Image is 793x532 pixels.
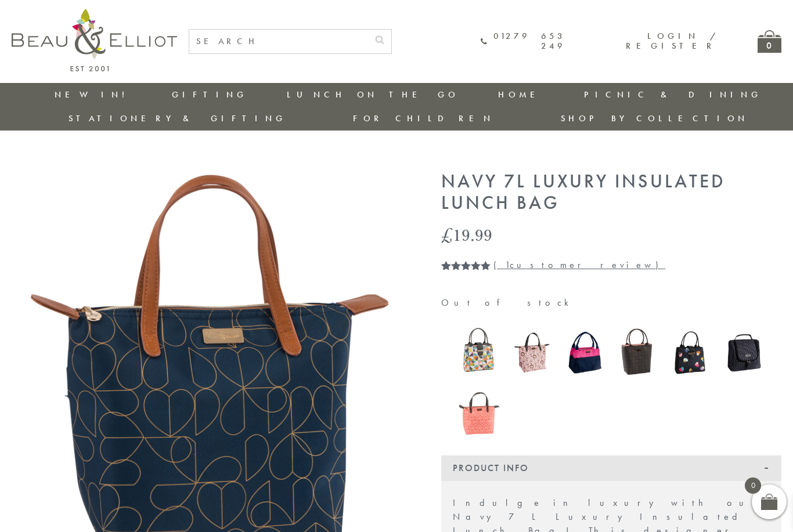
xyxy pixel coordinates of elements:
[511,325,553,382] a: Boho Luxury Insulated Lunch Bag
[441,260,446,284] span: 1
[189,30,368,53] input: SEARCH
[441,260,491,312] span: Rated out of 5 based on customer rating
[564,325,605,382] a: Colour Block Insulated Lunch Bag
[498,89,545,100] a: Home
[287,89,459,100] a: Lunch On The Go
[353,113,494,124] a: For Children
[441,223,453,247] span: £
[564,325,605,379] img: Colour Block Insulated Lunch Bag
[459,325,500,379] img: Carnaby Bloom Insulated Lunch Handbag
[670,328,711,377] img: Emily Heart Insulated Lunch Bag
[584,89,762,100] a: Picnic & Dining
[617,325,658,379] img: Dove Insulated Lunch Bag
[459,325,500,382] a: Carnaby Bloom Insulated Lunch Handbag
[459,382,500,438] a: Insulated 7L Luxury Lunch Bag
[511,325,553,379] img: Boho Luxury Insulated Lunch Bag
[441,223,492,247] bdi: 19.99
[441,260,491,270] div: Rated 5.00 out of 5
[745,477,761,494] span: 0
[481,31,565,52] a: 01279 653 249
[758,30,781,53] a: 0
[723,325,764,382] a: Manhattan Larger Lunch Bag
[626,30,717,52] a: Login / Register
[493,259,665,271] a: (1customer review)
[459,382,500,435] img: Insulated 7L Luxury Lunch Bag
[670,328,711,379] a: Emily Heart Insulated Lunch Bag
[55,89,132,100] a: New in!
[441,455,781,481] div: Product Info
[172,89,247,100] a: Gifting
[441,298,781,308] p: Out of stock
[69,113,286,124] a: Stationery & Gifting
[617,325,658,382] a: Dove Insulated Lunch Bag
[723,325,764,379] img: Manhattan Larger Lunch Bag
[505,259,510,271] span: 1
[441,171,781,214] h1: Navy 7L Luxury Insulated Lunch Bag
[12,9,177,71] img: logo
[561,113,748,124] a: Shop by collection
